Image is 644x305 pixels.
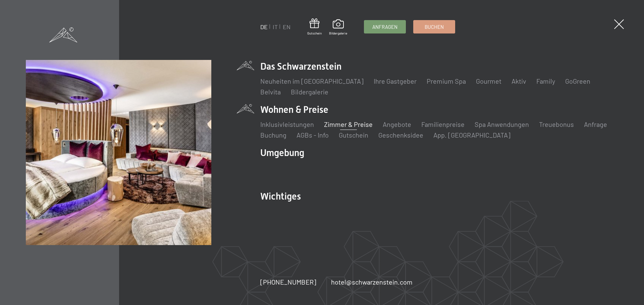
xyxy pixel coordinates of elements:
[475,120,529,128] a: Spa Anwendungen
[372,23,397,30] span: Anfragen
[512,77,526,85] a: Aktiv
[297,131,329,139] a: AGBs - Info
[536,77,555,85] a: Family
[329,19,347,35] a: Bildergalerie
[283,23,290,30] a: EN
[291,88,328,96] a: Bildergalerie
[476,77,501,85] a: Gourmet
[584,120,607,128] a: Anfrage
[307,18,322,35] a: Gutschein
[273,23,278,30] a: IT
[414,20,455,33] a: Buchen
[427,77,466,85] a: Premium Spa
[260,88,281,96] a: Belvita
[260,120,314,128] a: Inklusivleistungen
[260,23,268,30] a: DE
[539,120,574,128] a: Treuebonus
[364,20,406,33] a: Anfragen
[260,131,286,139] a: Buchung
[421,120,465,128] a: Familienpreise
[260,77,364,85] a: Neuheiten im [GEOGRAPHIC_DATA]
[565,77,590,85] a: GoGreen
[307,31,322,35] span: Gutschein
[425,23,444,30] span: Buchen
[433,131,511,139] a: App. [GEOGRAPHIC_DATA]
[260,277,316,287] a: [PHONE_NUMBER]
[378,131,423,139] a: Geschenksidee
[324,120,373,128] a: Zimmer & Preise
[374,77,417,85] a: Ihre Gastgeber
[260,278,316,286] span: [PHONE_NUMBER]
[331,277,413,287] a: hotel@schwarzenstein.com
[339,131,368,139] a: Gutschein
[329,31,347,35] span: Bildergalerie
[383,120,411,128] a: Angebote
